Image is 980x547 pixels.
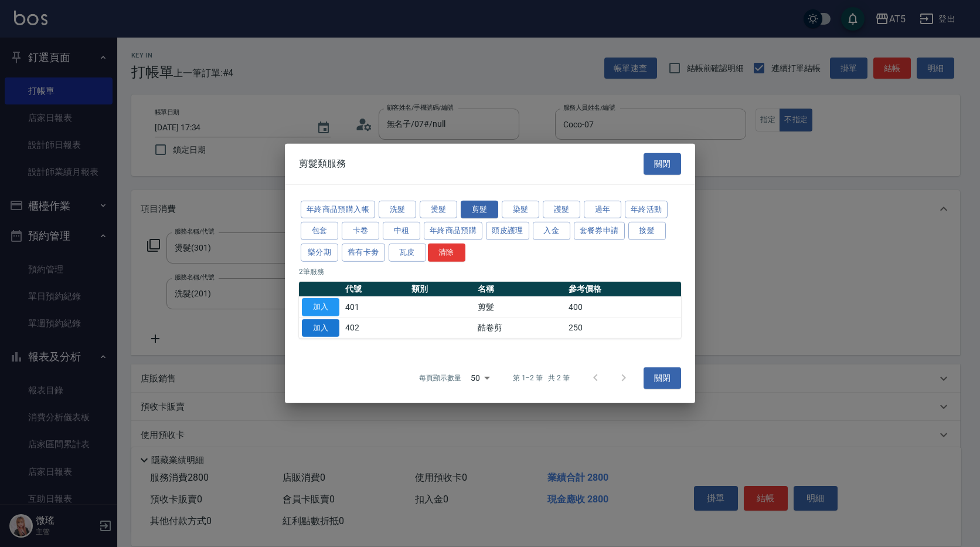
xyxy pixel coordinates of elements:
button: 燙髮 [420,200,457,218]
p: 每頁顯示數量 [419,373,461,383]
button: 加入 [302,319,339,337]
button: 中租 [383,222,420,240]
td: 酷卷剪 [475,318,566,339]
th: 名稱 [475,282,566,297]
button: 頭皮護理 [486,222,529,240]
button: 卡卷 [342,222,379,240]
button: 清除 [428,244,465,262]
p: 2 筆服務 [299,266,681,277]
button: 入金 [533,222,570,240]
button: 年終活動 [625,200,668,218]
td: 401 [342,296,409,318]
p: 第 1–2 筆 共 2 筆 [513,373,570,383]
th: 代號 [342,282,409,297]
th: 參考價格 [566,282,681,297]
button: 年終商品預購入帳 [301,200,375,218]
button: 染髮 [502,200,539,218]
button: 樂分期 [301,244,338,262]
td: 402 [342,318,409,339]
button: 過年 [584,200,621,218]
button: 包套 [301,222,338,240]
button: 關閉 [644,153,681,175]
span: 剪髮類服務 [299,158,346,170]
button: 舊有卡劵 [342,244,385,262]
button: 年終商品預購 [424,222,482,240]
button: 剪髮 [461,200,498,218]
td: 400 [566,296,681,318]
button: 接髮 [628,222,666,240]
button: 加入 [302,298,339,316]
button: 洗髮 [379,200,416,218]
button: 護髮 [543,200,580,218]
td: 250 [566,318,681,339]
td: 剪髮 [475,296,566,318]
th: 類別 [409,282,475,297]
div: 50 [466,362,494,394]
button: 套餐券申請 [574,222,625,240]
button: 瓦皮 [389,244,426,262]
button: 關閉 [644,367,681,389]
